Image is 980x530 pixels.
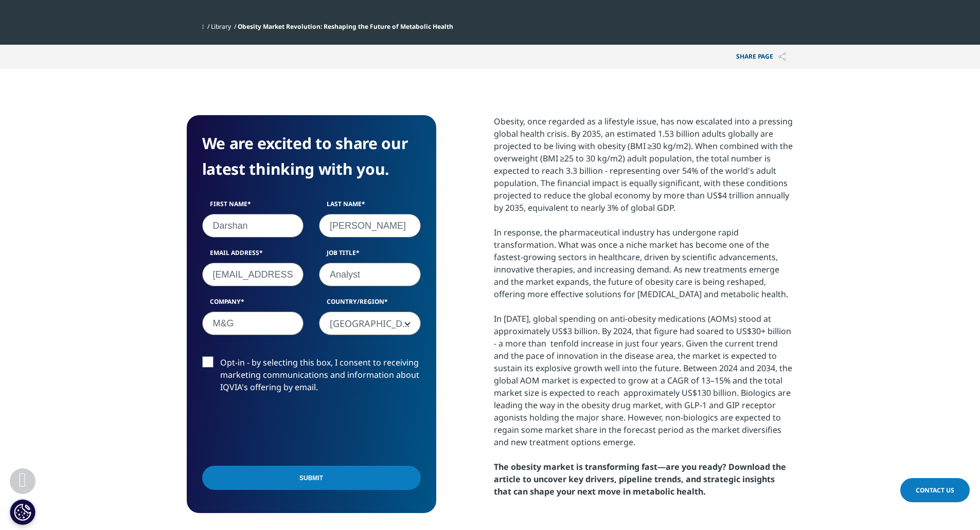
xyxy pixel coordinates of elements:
label: Company [202,297,304,312]
label: Country/Region [319,297,421,312]
img: Share PAGE [778,52,786,61]
input: Submit [202,466,421,490]
label: Job Title [319,248,421,263]
p: Share PAGE [728,45,794,69]
h4: We are excited to share our latest thinking with you. [202,131,421,182]
div: Obesity, once regarded as a lifestyle issue, has now escalated into a pressing global health cris... [494,115,794,498]
label: Last Name [319,199,421,214]
span: Obesity Market Revolution: Reshaping the Future of Metabolic Health [238,22,453,31]
a: Library [211,22,231,31]
label: Opt-in - by selecting this box, I consent to receiving marketing communications and information a... [202,356,421,399]
label: Email Address [202,248,304,263]
a: Contact Us [900,478,970,502]
label: First Name [202,199,304,214]
strong: The obesity market is transforming fast—are you ready? Download the article to uncover key driver... [494,461,786,497]
span: United Kingdom [319,312,421,335]
iframe: reCAPTCHA [202,410,359,450]
span: United Kingdom [319,312,420,336]
button: Share PAGEShare PAGE [728,45,794,69]
button: Cookie Settings [10,499,35,525]
span: Contact Us [916,486,954,495]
